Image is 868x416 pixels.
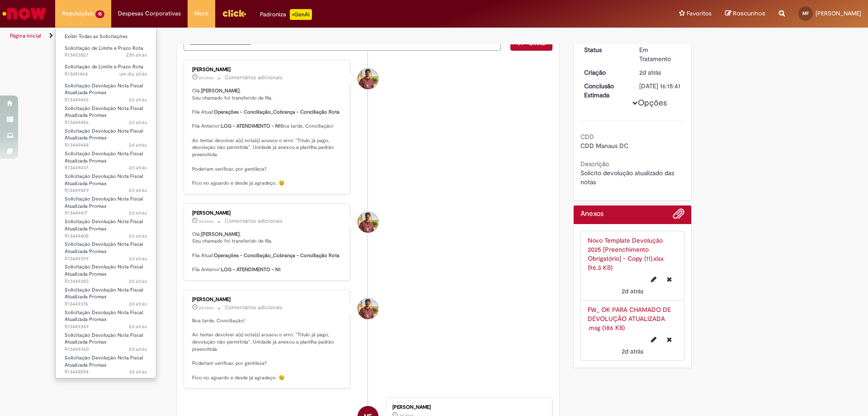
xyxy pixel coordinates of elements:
[221,266,281,273] b: LOG - ATENDIMENTO - N1
[55,27,156,378] ul: Requisições
[65,332,143,346] span: Solicitação Devolução Nota Fiscal Atualizada Promax
[221,123,281,129] b: LOG - ATENDIMENTO - N1
[95,10,104,18] span: 15
[260,9,312,20] div: Padroniza
[529,39,547,47] span: Enviar
[1,5,47,23] img: ServiceNow
[129,368,147,375] span: 3d atrás
[580,160,609,168] b: Descrição
[10,32,41,39] a: Página inicial
[639,81,681,91] div: [DATE] 16:15:41
[129,187,147,194] span: 2d atrás
[129,96,147,103] span: 2d atrás
[65,309,143,323] span: Solicitação Devolução Nota Fiscal Atualizada Promax
[802,10,809,16] span: MF
[358,212,378,233] div: Vitor Jeremias Da Silva
[65,368,147,376] span: R13448094
[199,305,213,311] span: 2d atrás
[225,217,283,225] small: Comentários adicionais
[639,68,661,77] span: 2d atrás
[65,173,143,187] span: Solicitação Devolução Nota Fiscal Atualizada Promax
[199,305,213,311] time: 26/08/2025 17:06:20
[192,210,343,216] div: [PERSON_NAME]
[358,68,378,89] div: Vitor Jeremias Da Silva
[225,304,283,311] small: Comentários adicionais
[65,323,147,330] span: R13449369
[65,263,143,277] span: Solicitação Devolução Nota Fiscal Atualizada Promax
[65,278,147,285] span: R13449383
[65,71,147,78] span: R13451464
[65,164,147,172] span: R13449437
[126,52,147,58] span: 23h atrás
[580,169,676,186] span: Solicito devolução atualizado das notas
[65,218,143,232] span: Solicitação Devolução Nota Fiscal Atualizada Promax
[661,272,677,287] button: Excluir Novo Template Devolução 2025 [Preenchimento Obrigatório] - Copy (11).xlsx
[56,239,156,259] a: Aberto R13449399 : Solicitação Devolução Nota Fiscal Atualizada Promax
[199,75,213,81] span: 2d atrás
[65,52,147,59] span: R13453827
[65,210,147,217] span: R13449417
[192,67,343,72] div: [PERSON_NAME]
[65,142,147,149] span: R13449448
[192,297,343,302] div: [PERSON_NAME]
[639,68,661,77] time: 26/08/2025 16:15:37
[192,87,343,187] p: Olá, , Seu chamado foi transferido de fila. Fila Atual: Fila Anterior: Boa tarde, Conciliação! Ao...
[65,96,147,104] span: R13449465
[661,332,677,347] button: Excluir FW_ OK PARA CHAMADO DE DEVOLUÇÃO ATUALIZADA .msg
[56,353,156,373] a: Aberto R13448094 : Solicitação Devolução Nota Fiscal Atualizada Promax
[65,354,143,368] span: Solicitação Devolução Nota Fiscal Atualizada Promax
[129,255,147,262] span: 2d atrás
[129,301,147,307] span: 2d atrás
[201,87,240,94] b: [PERSON_NAME]
[214,252,340,259] b: Operações - Conciliação_Cobrança - Conciliação Rota
[725,10,765,18] a: Rascunhos
[290,9,312,20] p: +GenAi
[65,128,143,142] span: Solicitação Devolução Nota Fiscal Atualizada Promax
[56,81,156,100] a: Aberto R13449465 : Solicitação Devolução Nota Fiscal Atualizada Promax
[199,219,213,224] span: 2d atrás
[65,287,143,301] span: Solicitação Devolução Nota Fiscal Atualizada Promax
[622,347,643,355] span: 2d atrás
[56,149,156,168] a: Aberto R13449437 : Solicitação Devolução Nota Fiscal Atualizada Promax
[65,105,143,119] span: Solicitação Devolução Nota Fiscal Atualizada Promax
[194,9,208,18] span: More
[392,405,543,410] div: [PERSON_NAME]
[129,346,147,353] span: 2d atrás
[129,278,147,285] span: 2d atrás
[62,9,94,18] span: Requisições
[56,194,156,214] a: Aberto R13449417 : Solicitação Devolução Nota Fiscal Atualizada Promax
[56,217,156,236] a: Aberto R13449408 : Solicitação Devolução Nota Fiscal Atualizada Promax
[225,74,283,81] small: Comentários adicionais
[65,150,143,164] span: Solicitação Devolução Nota Fiscal Atualizada Promax
[129,233,147,239] span: 2d atrás
[56,172,156,191] a: Aberto R13449429 : Solicitação Devolução Nota Fiscal Atualizada Promax
[673,208,684,224] button: Adicionar anexos
[646,272,662,287] button: Editar nome de arquivo Novo Template Devolução 2025 [Preenchimento Obrigatório] - Copy (11).xlsx
[129,142,147,148] span: 2d atrás
[129,164,147,171] span: 2d atrás
[580,133,594,141] b: CDD
[56,62,156,79] a: Aberto R13451464 : Solicitação de Limite e Prazo Rota
[65,196,143,210] span: Solicitação Devolução Nota Fiscal Atualizada Promax
[56,285,156,305] a: Aberto R13449376 : Solicitação Devolução Nota Fiscal Atualizada Promax
[639,68,681,77] div: 26/08/2025 16:15:37
[56,330,156,350] a: Aberto R13449360 : Solicitação Devolução Nota Fiscal Atualizada Promax
[577,68,633,77] dt: Criação
[56,308,156,327] a: Aberto R13449369 : Solicitação Devolução Nota Fiscal Atualizada Promax
[65,82,143,96] span: Solicitação Devolução Nota Fiscal Atualizada Promax
[119,71,147,77] span: um dia atrás
[816,10,861,17] span: [PERSON_NAME]
[646,332,662,347] button: Editar nome de arquivo FW_ OK PARA CHAMADO DE DEVOLUÇÃO ATUALIZADA .msg
[65,255,147,263] span: R13449399
[65,241,143,255] span: Solicitação Devolução Nota Fiscal Atualizada Promax
[65,119,147,126] span: R13449456
[65,63,143,70] span: Solicitação de Limite e Prazo Rota
[222,6,246,20] img: click_logo_yellow_360x200.png
[622,287,643,295] span: 2d atrás
[199,219,213,224] time: 26/08/2025 17:06:20
[65,45,143,52] span: Solicitação de Limite e Prazo Rota
[199,75,213,81] time: 26/08/2025 17:06:20
[56,126,156,146] a: Aberto R13449448 : Solicitação Devolução Nota Fiscal Atualizada Promax
[7,28,572,44] ul: Trilhas de página
[622,287,643,295] time: 26/08/2025 16:15:31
